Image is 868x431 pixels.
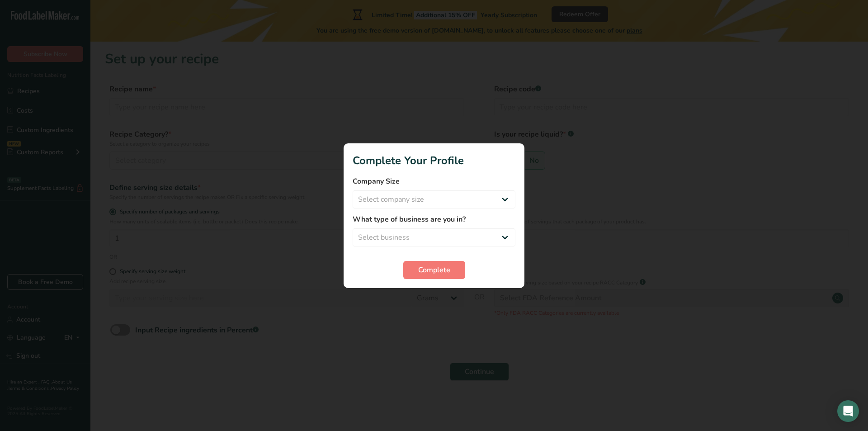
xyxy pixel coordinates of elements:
label: Company Size [353,176,515,187]
h1: Complete Your Profile [353,152,515,169]
div: Open Intercom Messenger [837,400,859,422]
span: Complete [418,265,450,275]
button: Complete [403,261,465,279]
label: What type of business are you in? [353,214,515,225]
